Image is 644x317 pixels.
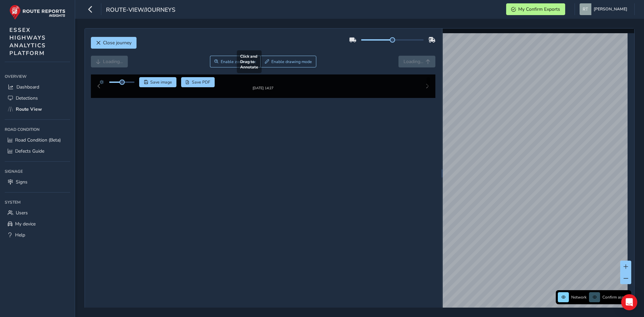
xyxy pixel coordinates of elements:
div: Signage [5,166,70,176]
button: [PERSON_NAME] [580,3,630,15]
span: Help [15,232,25,238]
button: Zoom [210,56,261,67]
div: System [5,197,70,207]
div: Overview [5,71,70,82]
span: Confirm assets [602,295,629,300]
span: Enable zoom mode [221,59,256,64]
a: Route View [5,104,70,115]
a: Defects Guide [5,146,70,157]
button: My Confirm Exports [506,3,565,15]
button: Draw [260,56,316,67]
span: Detections [16,95,38,101]
div: Open Intercom Messenger [621,294,637,310]
a: Road Condition (Beta) [5,135,70,146]
a: Users [5,207,70,218]
div: [DATE] 14:27 [243,91,283,96]
img: diamond-layout [580,3,591,15]
span: route-view/journeys [106,6,175,15]
span: Dashboard [16,84,39,90]
span: Signs [16,179,28,185]
img: Thumbnail frame [243,85,283,91]
span: Close journey [103,40,131,46]
a: My device [5,218,70,229]
span: Route View [16,106,42,112]
span: Users [16,210,28,216]
img: rr logo [9,5,65,20]
div: Road Condition [5,124,70,135]
button: Save [139,77,176,87]
a: Signs [5,176,70,188]
span: Road Condition (Beta) [15,137,61,143]
span: [PERSON_NAME] [594,3,627,15]
span: Enable drawing mode [271,59,312,64]
span: Save image [150,80,172,85]
span: Save PDF [192,80,210,85]
span: Network [571,295,587,300]
span: My device [15,221,36,227]
a: Dashboard [5,82,70,93]
a: Help [5,229,70,241]
button: PDF [181,77,215,87]
span: Defects Guide [15,148,44,154]
button: Close journey [91,37,137,49]
span: ESSEX HIGHWAYS ANALYTICS PLATFORM [9,26,46,57]
a: Detections [5,93,70,104]
span: My Confirm Exports [518,6,560,12]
